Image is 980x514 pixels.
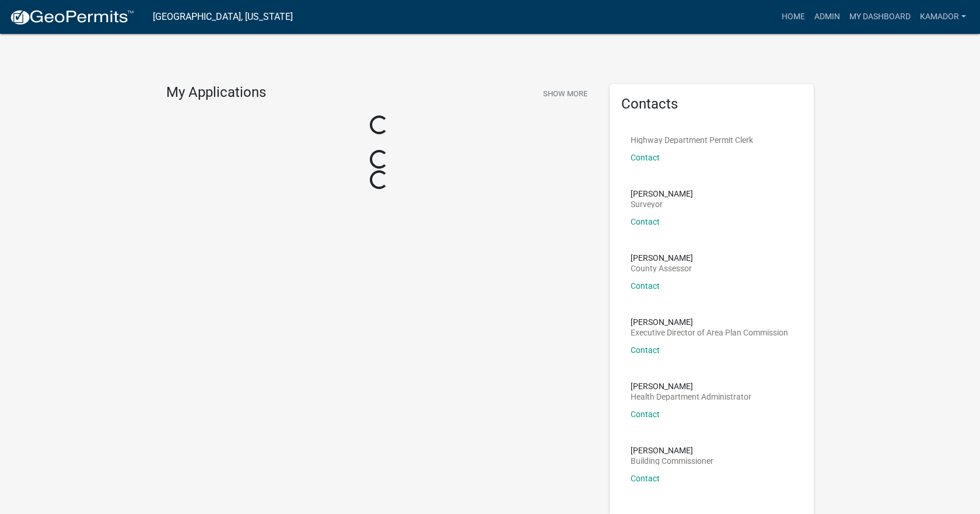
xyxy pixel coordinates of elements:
[631,382,751,390] p: [PERSON_NAME]
[631,457,713,465] p: Building Commissioner
[631,190,693,198] p: [PERSON_NAME]
[631,345,660,355] a: Contact
[631,446,713,454] p: [PERSON_NAME]
[631,200,693,208] p: Surveyor
[631,393,751,401] p: Health Department Administrator
[621,96,802,113] h5: Contacts
[631,136,753,144] p: Highway Department Permit Clerk
[631,264,693,272] p: County Assessor
[631,328,788,337] p: Executive Director of Area Plan Commission
[631,318,788,326] p: [PERSON_NAME]
[153,7,293,27] a: [GEOGRAPHIC_DATA], [US_STATE]
[777,6,810,28] a: Home
[631,281,660,291] a: Contact
[631,410,660,419] a: Contact
[166,84,266,102] h4: My Applications
[810,6,845,28] a: Admin
[845,6,915,28] a: My Dashboard
[631,153,660,162] a: Contact
[631,254,693,262] p: [PERSON_NAME]
[631,217,660,226] a: Contact
[915,6,971,28] a: Kamador
[631,474,660,483] a: Contact
[538,84,592,103] button: Show More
